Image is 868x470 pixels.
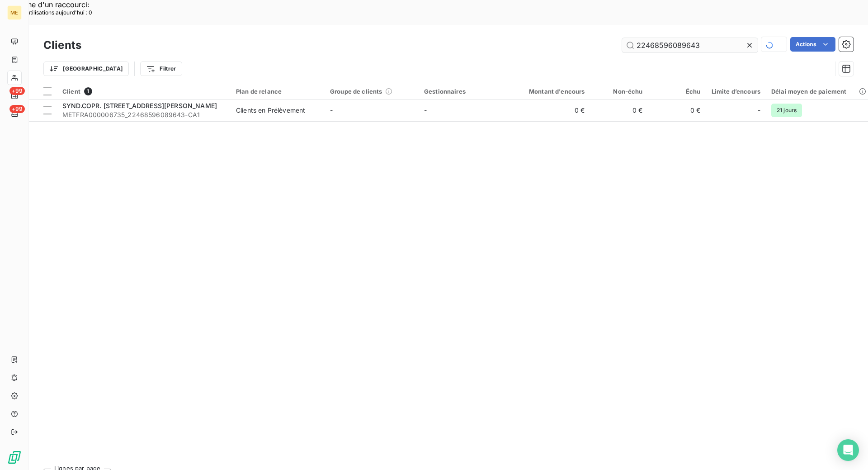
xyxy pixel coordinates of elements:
div: Délai moyen de paiement [771,88,868,95]
img: Logo LeanPay [7,450,22,465]
span: SYND.COPR. [STREET_ADDRESS][PERSON_NAME] [62,102,217,109]
td: 0 € [513,100,590,121]
span: Groupe de clients [330,88,382,95]
div: Plan de relance [236,88,319,95]
span: - [424,106,427,114]
div: Échu [654,88,701,95]
td: 0 € [590,100,648,121]
button: Filtrer [140,62,182,76]
div: Gestionnaires [424,88,507,95]
span: - [330,106,333,114]
span: +99 [9,87,25,95]
button: Actions [790,37,835,52]
div: Clients en Prélèvement [236,106,305,115]
button: [GEOGRAPHIC_DATA] [43,62,129,76]
span: METFRA000006735_22468596089643-CA1 [62,110,225,119]
span: 1 [84,87,92,95]
span: +99 [9,105,25,113]
div: Open Intercom Messenger [837,439,859,461]
span: - [758,106,760,115]
td: 0 € [648,100,706,121]
h3: Clients [43,37,81,53]
div: Montant d'encours [518,88,585,95]
span: 21 jours [771,104,802,117]
div: Non-échu [596,88,643,95]
input: Rechercher [622,38,758,52]
div: Limite d’encours [712,88,760,95]
span: Client [62,88,80,95]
